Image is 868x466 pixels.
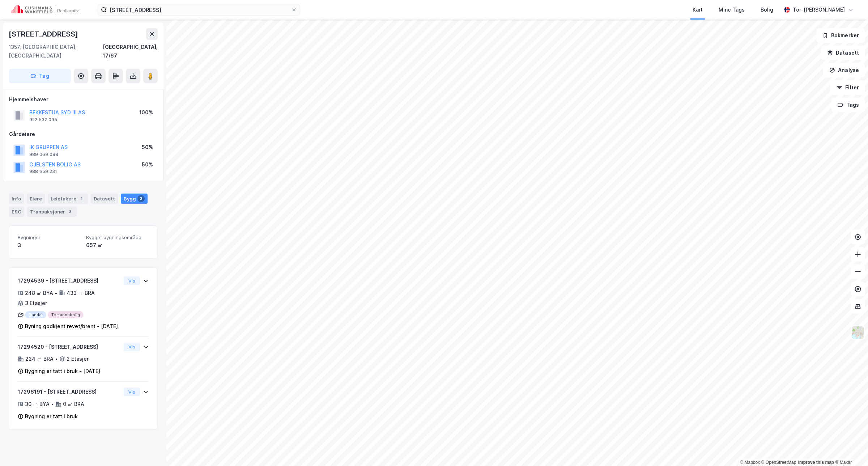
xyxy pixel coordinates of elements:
div: Bolig [761,5,773,14]
div: 988 659 231 [29,169,57,174]
div: 3 Etasjer [25,299,47,308]
div: 2 Etasjer [67,355,89,363]
div: • [55,356,58,362]
div: Mine Tags [719,5,745,14]
button: Vis [124,387,140,396]
iframe: Chat Widget [832,431,868,466]
button: Bokmerker [816,28,865,43]
button: Tag [9,69,71,83]
button: Vis [124,343,140,351]
button: Tags [831,98,865,112]
div: Bygg [121,194,148,204]
span: Bygget bygningsområde [86,234,149,241]
button: Analyse [823,63,865,77]
div: 922 532 095 [29,117,57,123]
div: 989 069 098 [29,152,58,157]
div: 50% [142,143,153,152]
div: Hjemmelshaver [9,95,157,104]
div: Kart [693,5,703,14]
div: 17294520 - [STREET_ADDRESS] [18,343,121,351]
img: Z [851,326,865,339]
div: 657 ㎡ [86,241,149,250]
span: Bygninger [18,234,80,241]
div: 1 [78,195,85,202]
div: Tor-[PERSON_NAME] [793,5,845,14]
div: Info [9,194,24,204]
div: • [55,290,58,296]
div: Kontrollprogram for chat [832,431,868,466]
div: 3 [137,195,145,202]
div: ESG [9,207,24,217]
div: Byning godkjent revet/brent - [DATE] [25,322,118,331]
div: 8 [67,208,74,215]
div: 100% [139,108,153,117]
div: 1357, [GEOGRAPHIC_DATA], [GEOGRAPHIC_DATA] [9,43,103,60]
div: [GEOGRAPHIC_DATA], 17/67 [103,43,158,60]
div: Leietakere [48,194,88,204]
div: 50% [142,160,153,169]
div: 17296191 - [STREET_ADDRESS] [18,387,121,396]
div: Transaksjoner [27,207,77,217]
div: Bygning er tatt i bruk [25,412,78,421]
button: Vis [124,276,140,285]
div: [STREET_ADDRESS] [9,28,80,40]
div: 30 ㎡ BYA [25,400,50,408]
div: 17294539 - [STREET_ADDRESS] [18,276,121,285]
div: • [51,401,54,407]
div: 433 ㎡ BRA [67,289,95,297]
button: Filter [830,80,865,95]
div: Gårdeiere [9,130,157,139]
button: Datasett [821,46,865,60]
a: OpenStreetMap [761,460,796,465]
div: 224 ㎡ BRA [25,355,54,363]
div: Eiere [27,194,45,204]
div: Bygning er tatt i bruk - [DATE] [25,367,100,376]
div: 3 [18,241,80,250]
div: Datasett [91,194,118,204]
div: 0 ㎡ BRA [63,400,84,408]
img: cushman-wakefield-realkapital-logo.202ea83816669bd177139c58696a8fa1.svg [12,5,80,15]
a: Mapbox [740,460,760,465]
input: Søk på adresse, matrikkel, gårdeiere, leietakere eller personer [107,4,291,15]
a: Improve this map [798,460,834,465]
div: 248 ㎡ BYA [25,289,53,297]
